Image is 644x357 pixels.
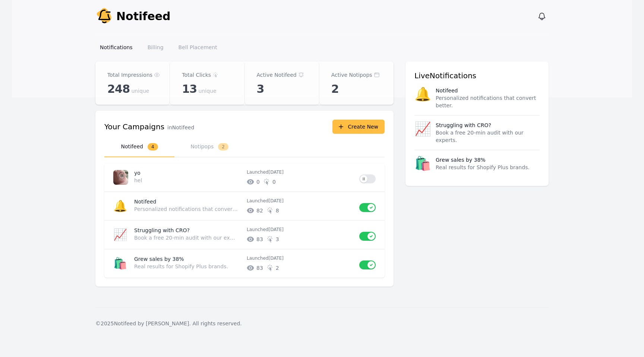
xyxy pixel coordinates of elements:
[174,41,222,54] a: Bell Placement
[268,198,284,203] time: 2025-08-19T15:39:44.222Z
[256,264,263,272] span: # of unique impressions
[436,121,491,129] p: Struggling with CRO?
[95,7,113,25] img: Your Company
[134,205,238,213] p: Personalized notifications that convert better.
[436,164,530,171] p: Real results for Shopify Plus brands.
[436,129,540,144] p: Book a free 20-min audit with our experts.
[192,320,241,326] span: All rights reserved.
[107,70,152,79] p: Total Impressions
[148,143,158,151] span: 4
[257,70,297,79] p: Active Notifeed
[107,82,130,96] span: 248
[116,10,171,23] span: Notifeed
[134,255,241,263] p: Grew sales by 38%
[104,249,385,278] a: 🛍️Grew sales by 38%Real results for Shopify Plus brands.Launched[DATE]832
[414,156,431,171] span: 🛍️
[199,87,217,95] span: unique
[134,177,238,184] p: hel
[134,169,241,177] p: yo
[174,137,244,157] button: Notipops2
[104,137,174,157] button: Notifeed4
[268,227,284,232] time: 2025-08-19T15:34:24.521Z
[414,121,431,144] span: 📈
[272,178,276,186] span: # of unique clicks
[104,192,385,220] a: 🔔NotifeedPersonalized notifications that convert better.Launched[DATE]828
[95,41,137,54] a: Notifications
[247,169,353,175] p: Launched
[331,70,372,79] p: Active Notipops
[414,87,431,109] span: 🔔
[276,236,279,243] span: # of unique clicks
[247,198,353,204] p: Launched
[131,87,149,95] span: unique
[414,70,540,81] h3: Live Notifications
[95,7,171,25] a: Notifeed
[182,82,197,96] span: 13
[436,87,458,94] p: Notifeed
[256,207,263,214] span: # of unique impressions
[104,121,164,132] h3: Your Campaigns
[113,228,127,241] span: 📈
[436,156,486,164] p: Grew sales by 38%
[104,137,385,157] nav: Tabs
[268,170,284,175] time: 2025-10-02T17:31:03.222Z
[257,82,264,96] span: 3
[218,143,228,151] span: 2
[247,227,353,233] p: Launched
[143,41,168,54] a: Billing
[113,257,127,270] span: 🛍️
[104,221,385,249] a: 📈Struggling with CRO?Book a free 20-min audit with our experts.Launched[DATE]833
[331,82,339,96] span: 2
[268,256,284,261] time: 2025-08-19T15:27:02.557Z
[256,236,263,243] span: # of unique impressions
[95,320,191,326] span: © 2025 Notifeed by [PERSON_NAME].
[134,263,238,270] p: Real results for Shopify Plus brands.
[134,227,241,234] p: Struggling with CRO?
[113,199,127,212] span: 🔔
[167,124,194,131] p: in Notifeed
[182,70,211,79] p: Total Clicks
[134,234,238,241] p: Book a free 20-min audit with our experts.
[436,94,540,109] p: Personalized notifications that convert better.
[134,198,241,205] p: Notifeed
[276,264,279,272] span: # of unique clicks
[332,120,385,134] button: Create New
[104,163,385,192] a: yohelLaunched[DATE]00
[247,255,353,261] p: Launched
[256,178,260,186] span: # of unique impressions
[276,207,279,214] span: # of unique clicks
